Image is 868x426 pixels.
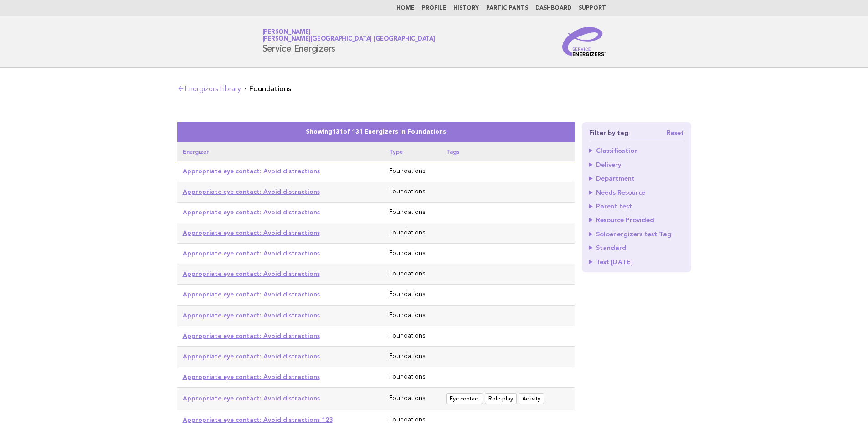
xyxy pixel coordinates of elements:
[183,167,320,175] a: Appropriate eye contact: Avoid distractions
[589,259,684,265] summary: Test [DATE]
[332,129,343,135] span: 131
[589,231,684,237] summary: Soloenergizers test Tag
[485,393,517,404] span: Role-play
[453,5,479,11] a: History
[183,332,320,339] a: Appropriate eye contact: Avoid distractions
[183,291,320,298] a: Appropriate eye contact: Avoid distractions
[384,264,441,285] td: Foundations
[384,142,441,161] th: Type
[177,122,575,142] caption: Showing of 131 Energizers in Foundations
[384,367,441,387] td: Foundations
[384,161,441,182] td: Foundations
[396,5,415,11] a: Home
[519,393,544,404] span: Activity
[384,223,441,244] td: Foundations
[562,27,606,56] img: Service Energizers
[422,5,446,11] a: Profile
[262,29,435,42] a: [PERSON_NAME][PERSON_NAME][GEOGRAPHIC_DATA] [GEOGRAPHIC_DATA]
[183,188,320,195] a: Appropriate eye contact: Avoid distractions
[262,36,435,42] span: [PERSON_NAME][GEOGRAPHIC_DATA] [GEOGRAPHIC_DATA]
[589,244,684,251] summary: Standard
[183,395,320,402] a: Appropriate eye contact: Avoid distractions
[384,182,441,203] td: Foundations
[183,373,320,380] a: Appropriate eye contact: Avoid distractions
[589,175,684,182] summary: Department
[177,86,241,93] a: Energizers Library
[384,346,441,367] td: Foundations
[486,5,528,11] a: Participants
[384,203,441,223] td: Foundations
[183,416,333,423] a: Appropriate eye contact: Avoid distractions 123
[384,244,441,264] td: Foundations
[589,161,684,168] summary: Delivery
[384,285,441,305] td: Foundations
[245,85,291,93] li: Foundations
[183,208,320,216] a: Appropriate eye contact: Avoid distractions
[183,270,320,277] a: Appropriate eye contact: Avoid distractions
[262,30,435,53] h1: Service Energizers
[589,217,684,223] summary: Resource Provided
[183,353,320,360] a: Appropriate eye contact: Avoid distractions
[384,305,441,326] td: Foundations
[446,393,483,404] span: Eye contact
[589,147,684,154] summary: Classification
[183,249,320,257] a: Appropriate eye contact: Avoid distractions
[579,5,606,11] a: Support
[177,142,384,161] th: Energizer
[667,130,684,136] a: Reset
[589,189,684,196] summary: Needs Resource
[384,326,441,346] td: Foundations
[183,312,320,319] a: Appropriate eye contact: Avoid distractions
[183,229,320,236] a: Appropriate eye contact: Avoid distractions
[441,142,574,161] th: Tags
[535,5,571,11] a: Dashboard
[589,203,684,209] summary: Parent test
[589,130,684,140] h4: Filter by tag
[384,387,441,410] td: Foundations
